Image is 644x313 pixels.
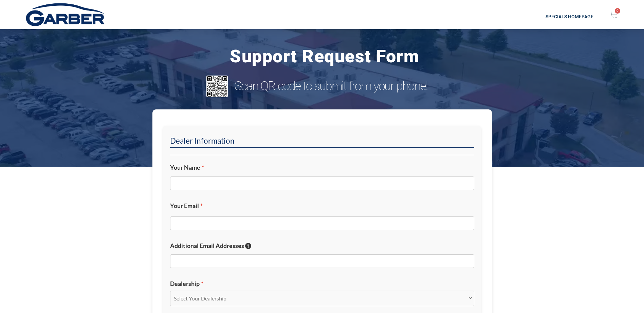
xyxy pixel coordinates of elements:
[170,242,244,249] span: Additional Email Addresses
[166,14,593,19] h2: Specials Homepage
[170,136,474,148] h2: Dealer Information
[235,79,443,93] h3: Scan QR code to submit from your phone!
[51,44,598,69] h3: Support Request Form
[170,202,474,210] label: Your Email
[170,164,474,171] label: Your Name
[170,280,474,288] label: Dealership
